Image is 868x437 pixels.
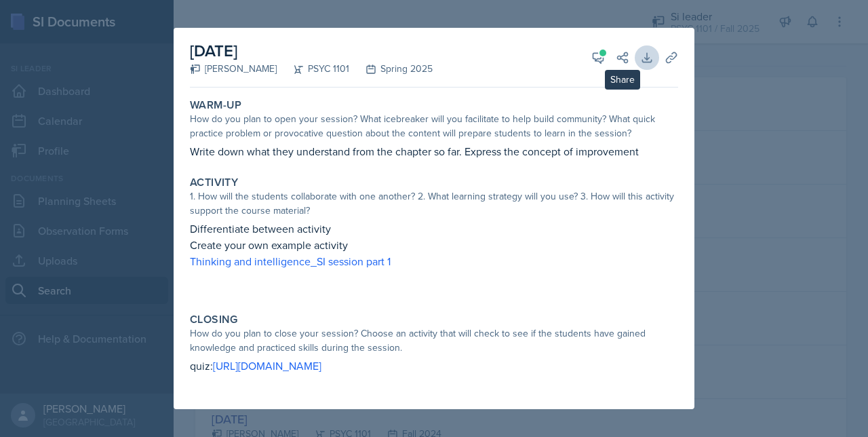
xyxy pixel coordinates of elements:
div: How do you plan to close your session? Choose an activity that will check to see if the students ... [190,326,678,355]
label: Closing [190,313,238,326]
div: [PERSON_NAME] [190,62,277,76]
div: How do you plan to open your session? What icebreaker will you facilitate to help build community... [190,112,678,140]
p: Differentiate between activity [190,221,678,237]
p: Create your own example activity [190,237,678,253]
p: Write down what they understand from the chapter so far. Express the concept of improvement [190,143,678,159]
label: Warm-Up [190,98,242,112]
label: Activity [190,176,238,189]
button: Share [610,45,635,70]
div: Spring 2025 [349,62,433,76]
p: quiz: [190,358,678,374]
div: 1. How will the students collaborate with one another? 2. What learning strategy will you use? 3.... [190,189,678,218]
a: Thinking and intelligence_SI session part 1 [190,254,391,269]
h2: [DATE] [190,39,433,63]
a: [URL][DOMAIN_NAME] [213,358,321,373]
div: PSYC 1101 [277,62,349,76]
